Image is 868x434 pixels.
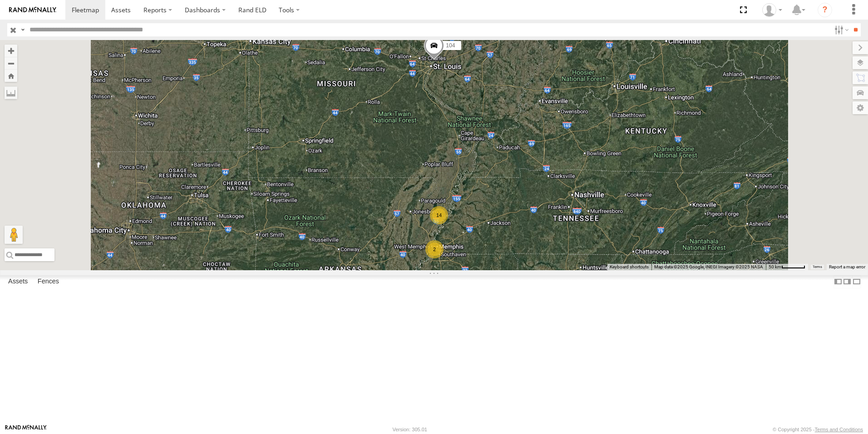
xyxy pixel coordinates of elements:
span: 50 km [769,264,781,269]
div: 2 [425,240,444,258]
button: Drag Pegman onto the map to open Street View [5,226,23,244]
div: 14 [430,206,448,224]
i: ? [818,3,832,17]
div: Version: 305.01 [393,427,427,432]
label: Assets [4,275,32,288]
label: Search Filter Options [831,23,850,36]
button: Zoom out [5,57,17,70]
label: Dock Summary Table to the Right [843,275,852,288]
button: Keyboard shortcuts [610,264,649,270]
a: Terms and Conditions [815,427,863,432]
div: Craig King [759,3,785,17]
div: © Copyright 2025 - [773,427,863,432]
button: Zoom in [5,45,17,57]
button: Zoom Home [5,70,17,82]
a: Visit our Website [5,425,47,434]
label: Fences [33,275,64,288]
label: Hide Summary Table [852,275,861,288]
label: Search Query [19,23,26,36]
span: Map data ©2025 Google, INEGI Imagery ©2025 NASA [654,264,763,269]
button: Map Scale: 50 km per 49 pixels [766,264,808,270]
a: Terms [813,265,822,269]
a: Report a map error [829,264,865,269]
label: Dock Summary Table to the Left [833,275,843,288]
span: 104 [446,42,455,49]
img: rand-logo.svg [9,7,56,13]
label: Measure [5,86,17,99]
label: Map Settings [853,101,868,114]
